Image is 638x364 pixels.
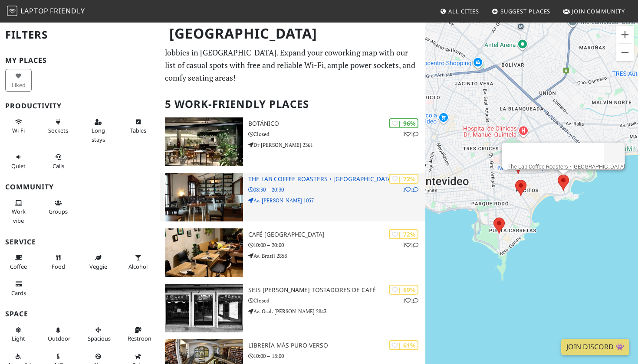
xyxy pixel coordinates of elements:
a: Join Community [559,3,628,19]
p: 1 1 [403,185,418,194]
img: The Lab Coffee Roasters • Pocitos [165,173,243,221]
button: Close [604,143,625,163]
p: Av. Gral. [PERSON_NAME] 2843 [248,307,425,315]
button: Spacious [85,323,112,346]
span: All Cities [448,7,479,15]
p: Dr [PERSON_NAME] 2361 [248,141,425,149]
span: Spacious [88,335,111,342]
div: | 61% [389,340,418,350]
p: 1 1 [403,130,418,138]
h3: BOTÁNICO [248,120,425,127]
p: 10:00 – 18:00 [248,352,425,360]
span: Coffee [10,263,27,270]
a: The Lab Coffee Roasters • [GEOGRAPHIC_DATA] [507,163,625,170]
h3: The Lab Coffee Roasters • [GEOGRAPHIC_DATA] [248,175,425,183]
h3: Seis [PERSON_NAME] Tostadores de café [248,286,425,294]
button: Outdoor [45,323,72,346]
h3: My Places [5,56,155,65]
button: Light [5,323,32,346]
a: BOTÁNICO | 96% 11 BOTÁNICO Closed Dr [PERSON_NAME] 2361 [160,117,426,166]
a: Café La Latina | 72% 11 Café [GEOGRAPHIC_DATA] 10:00 – 20:00 Av. Brasil 2858 [160,228,426,277]
span: Friendly [50,6,85,16]
a: LaptopFriendly LaptopFriendly [7,4,85,19]
button: Sockets [45,115,72,138]
button: Zoom out [616,44,634,61]
img: BOTÁNICO [165,117,243,166]
span: Laptop [20,6,49,16]
img: Café La Latina [165,228,243,277]
span: Alcohol [128,263,148,270]
div: | 69% [389,285,418,295]
span: Long stays [92,127,105,143]
span: Work-friendly tables [130,127,146,134]
button: Groups [45,196,72,219]
div: | 72% [389,174,418,184]
button: Tables [125,115,151,138]
p: 1 1 [403,296,418,305]
span: Join Community [572,7,625,15]
span: Suggest Places [500,7,551,15]
button: Coffee [5,250,32,273]
span: Restroom [128,335,153,342]
button: Cards [5,277,32,300]
button: Food [45,250,72,273]
a: Join Discord 👾 [561,339,629,355]
span: Veggie [89,263,107,270]
button: Long stays [85,115,112,146]
h3: Librería Más Puro Verso [248,342,425,349]
p: 10:00 – 20:00 [248,241,425,249]
span: Group tables [49,208,68,215]
a: The Lab Coffee Roasters • Pocitos | 72% 11 The Lab Coffee Roasters • [GEOGRAPHIC_DATA] 08:30 – 20... [160,173,426,221]
span: Food [52,263,65,270]
h3: Productivity [5,102,155,110]
p: Closed [248,296,425,305]
span: Video/audio calls [53,162,64,170]
h3: Community [5,183,155,191]
a: Seis Montes Tostadores de café | 69% 11 Seis [PERSON_NAME] Tostadores de café Closed Av. Gral. [P... [160,284,426,332]
a: All Cities [436,3,483,19]
button: Calls [45,150,72,173]
span: Credit cards [11,289,26,297]
button: Zoom in [616,26,634,43]
h3: Café [GEOGRAPHIC_DATA] [248,231,425,238]
h2: 5 Work-Friendly Places [165,91,421,117]
p: 1 1 [403,241,418,249]
h3: Service [5,238,155,246]
button: Wi-Fi [5,115,32,138]
p: The best work and study-friendly cafes, restaurants, libraries, and hotel lobbies in [GEOGRAPHIC_... [165,34,421,84]
h2: Filters [5,22,155,48]
p: Closed [248,130,425,138]
h1: [GEOGRAPHIC_DATA] [162,22,424,45]
p: Av. Brasil 2858 [248,252,425,260]
div: | 96% [389,118,418,128]
p: 08:30 – 20:30 [248,185,425,194]
span: Natural light [12,335,25,342]
button: Restroom [125,323,151,346]
img: LaptopFriendly [7,6,17,16]
span: Stable Wi-Fi [12,127,25,134]
button: Work vibe [5,196,32,227]
span: Quiet [11,162,26,170]
span: Outdoor area [48,335,70,342]
img: Seis Montes Tostadores de café [165,284,243,332]
a: Suggest Places [488,3,554,19]
div: | 72% [389,229,418,239]
p: Av. [PERSON_NAME] 1057 [248,196,425,205]
h3: Space [5,310,155,318]
span: Power sockets [48,127,68,134]
span: People working [12,208,26,224]
button: Quiet [5,150,32,173]
button: Alcohol [125,250,151,273]
button: Veggie [85,250,112,273]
